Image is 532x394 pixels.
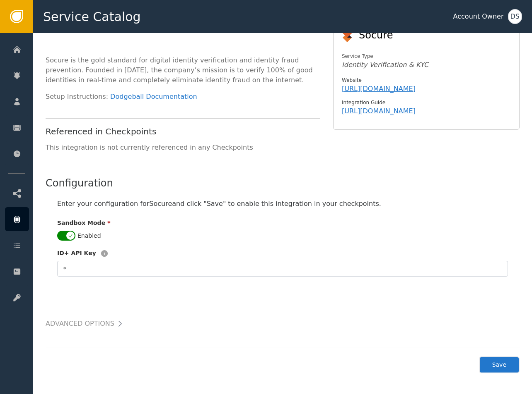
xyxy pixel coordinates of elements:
div: This integration is not currently referenced in any Checkpoints [46,143,320,153]
div: Identity Verification & KYC [342,60,511,70]
div: Website [342,76,511,84]
span: Service Catalog [43,7,141,26]
div: Account Owner [453,12,504,21]
div: Service Type [342,53,511,60]
div: Socure [359,28,511,43]
label: ID+ API Key [57,249,96,258]
a: [URL][DOMAIN_NAME] [342,85,416,93]
button: DS [508,9,522,24]
div: Setup Instructions: [46,92,320,102]
label: Sandbox Mode [57,219,110,227]
a: [URL][DOMAIN_NAME] [342,107,416,115]
a: Dodgeball Documentation [110,93,197,100]
label: Enabled [77,232,101,240]
div: Enter your configuration for Socure and click "Save" to enable this integration in your checkpoints. [57,199,508,209]
h2: Advanced Options [46,318,114,330]
div: Configuration [46,176,520,191]
div: Integration Guide [342,99,511,106]
div: Referenced in Checkpoints [46,125,320,138]
span: Socure is the gold standard for digital identity verification and identity fraud prevention. Foun... [46,56,313,84]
